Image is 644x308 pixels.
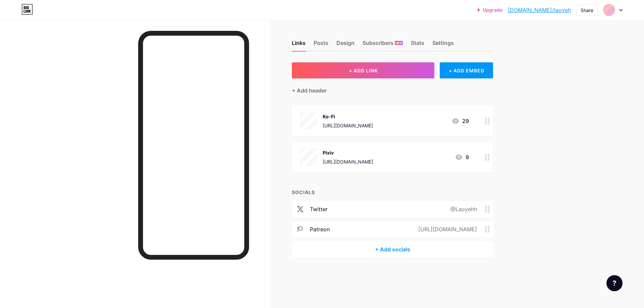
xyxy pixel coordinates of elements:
[292,86,327,95] div: + Add header
[451,117,469,125] div: 29
[292,189,493,196] div: SOCIALS
[508,6,571,14] a: [DOMAIN_NAME]/laoyeh
[411,39,424,51] div: Stats
[440,62,493,78] div: + ADD EMBED
[408,225,485,233] div: [URL][DOMAIN_NAME]
[455,153,469,161] div: 9
[323,149,373,156] div: Pixiv
[440,205,485,213] div: @Laoyehh
[323,122,373,129] div: [URL][DOMAIN_NAME]
[349,68,378,73] span: + ADD LINK
[323,113,373,120] div: Ko-Fi
[432,39,454,51] div: Settings
[581,7,593,14] div: Share
[396,41,402,45] span: NEW
[292,39,306,51] div: Links
[310,225,330,233] div: patreon
[323,158,373,165] div: [URL][DOMAIN_NAME]
[292,241,493,257] div: + Add socials
[314,39,328,51] div: Posts
[363,39,403,51] div: Subscribers
[292,62,434,78] button: + ADD LINK
[477,7,502,13] a: Upgrade
[310,205,328,213] div: twitter
[336,39,355,51] div: Design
